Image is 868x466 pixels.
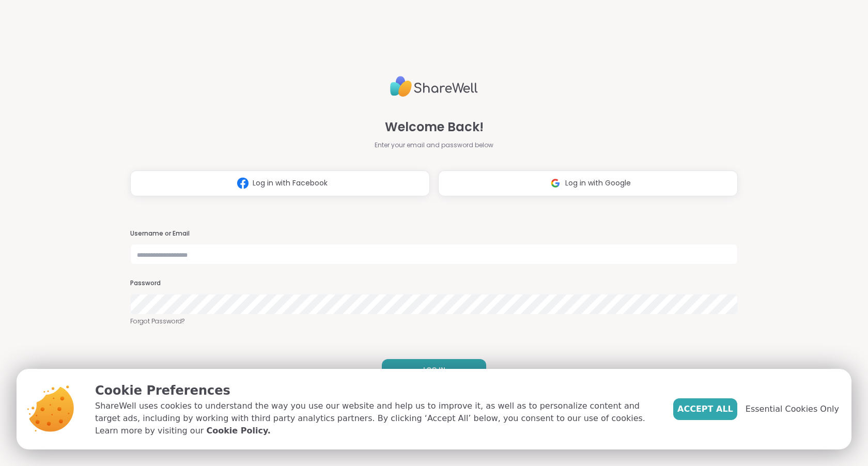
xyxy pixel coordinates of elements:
[130,229,738,238] h3: Username or Email
[130,317,738,326] a: Forgot Password?
[546,174,565,193] img: ShareWell Logomark
[95,381,657,400] p: Cookie Preferences
[375,141,493,150] span: Enter your email and password below
[673,398,737,420] button: Accept All
[390,72,478,101] img: ShareWell Logo
[677,403,733,415] span: Accept All
[423,365,445,375] span: LOG IN
[382,359,486,381] button: LOG IN
[233,174,253,193] img: ShareWell Logomark
[565,178,631,189] span: Log in with Google
[746,403,839,415] span: Essential Cookies Only
[130,279,738,288] h3: Password
[438,170,738,196] button: Log in with Google
[385,118,484,136] span: Welcome Back!
[206,425,270,437] a: Cookie Policy.
[253,178,328,189] span: Log in with Facebook
[95,400,657,437] p: ShareWell uses cookies to understand the way you use our website and help us to improve it, as we...
[130,170,430,196] button: Log in with Facebook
